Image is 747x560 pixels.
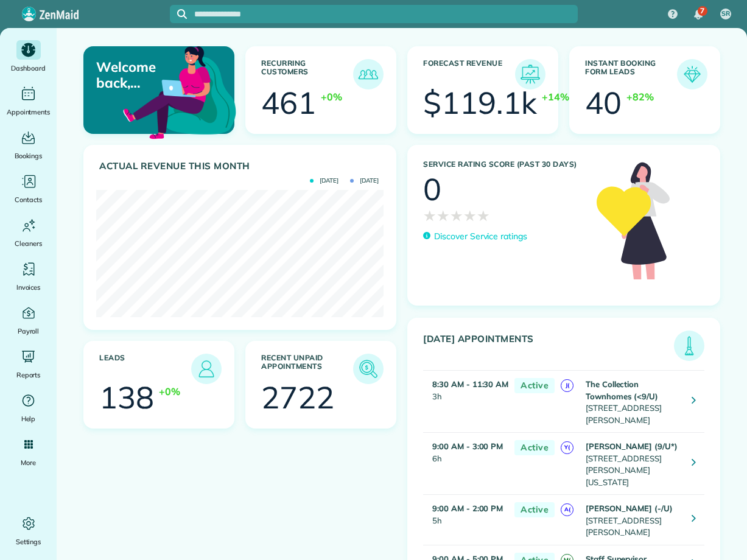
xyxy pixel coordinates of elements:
h3: Recent unpaid appointments [261,354,353,384]
span: [DATE] [310,178,338,184]
span: ★ [477,205,490,226]
div: +82% [626,89,654,104]
span: Settings [16,536,41,548]
td: [STREET_ADDRESS][PERSON_NAME] [583,495,682,545]
img: icon_leads-1bed01f49abd5b7fead27621c3d59655bb73ed531f8eeb49469d10e621d6b896.png [194,357,219,381]
div: +0% [159,384,180,399]
span: Bookings [15,150,43,162]
span: Appointments [7,106,51,118]
img: icon_unpaid_appointments-47b8ce3997adf2238b356f14209ab4cced10bd1f174958f3ca8f1d0dd7fffeee.png [356,357,381,381]
img: icon_forecast_revenue-8c13a41c7ed35a8dcfafea3cbb826a0462acb37728057bba2d056411b612bbbe.png [518,62,542,86]
a: Bookings [5,128,52,162]
div: +14% [542,89,569,104]
span: Active [514,440,555,455]
h3: Instant Booking Form Leads [585,59,677,89]
a: Reports [5,347,52,381]
span: 7 [700,6,704,16]
span: Invoices [16,281,41,293]
a: Dashboard [5,40,52,74]
div: 0 [423,174,441,205]
svg: Focus search [177,9,187,19]
h3: Leads [99,354,191,384]
strong: 9:00 AM - 3:00 PM [432,441,503,451]
span: Dashboard [11,62,46,74]
td: 5h [423,495,508,545]
span: Help [21,413,36,425]
a: Contacts [5,172,52,206]
span: J( [561,379,573,392]
td: [STREET_ADDRESS][PERSON_NAME] [583,371,682,433]
div: 138 [99,382,154,413]
p: Welcome back, [PERSON_NAME]! [96,59,184,91]
strong: 9:00 AM - 2:00 PM [432,503,503,513]
div: 2722 [261,382,334,413]
td: 6h [423,433,508,495]
button: Focus search [170,9,187,19]
div: 40 [585,88,622,118]
h3: Recurring Customers [261,59,353,89]
span: ★ [423,205,437,226]
a: Settings [5,514,52,548]
span: Active [514,378,555,393]
strong: The Collection Townhomes (<9/U) [586,379,658,401]
strong: [PERSON_NAME] (-/U) [586,503,673,513]
span: [DATE] [350,178,379,184]
td: [STREET_ADDRESS][PERSON_NAME][US_STATE] [583,433,682,495]
span: ★ [437,205,450,226]
span: Contacts [15,194,42,206]
img: icon_form_leads-04211a6a04a5b2264e4ee56bc0799ec3eb69b7e499cbb523a139df1d13a81ae0.png [680,62,704,86]
td: 3h [423,371,508,433]
h3: Forecast Revenue [423,59,515,89]
img: icon_todays_appointments-901f7ab196bb0bea1936b74009e4eb5ffbc2d2711fa7634e0d609ed5ef32b18b.png [677,334,701,358]
h3: [DATE] Appointments [423,334,674,361]
span: Y( [561,441,573,454]
a: Payroll [5,303,52,337]
span: Active [514,502,555,517]
img: dashboard_welcome-42a62b7d889689a78055ac9021e634bf52bae3f8056760290aed330b23ab8690.png [121,32,239,150]
span: Reports [16,369,41,381]
div: 7 unread notifications [686,1,711,28]
div: +0% [321,89,342,104]
img: icon_recurring_customers-cf858462ba22bcd05b5a5880d41d6543d210077de5bb9ebc9590e49fd87d84ed.png [356,62,381,86]
span: Payroll [18,325,40,337]
span: ★ [450,205,463,226]
div: $119.1k [423,88,537,118]
a: Appointments [5,84,52,118]
a: Discover Service ratings [423,230,527,243]
a: Help [5,391,52,425]
span: SR [721,9,730,19]
a: Invoices [5,259,52,293]
span: A( [561,503,573,516]
span: ★ [463,205,477,226]
span: Cleaners [15,237,42,250]
h3: Service Rating score (past 30 days) [423,160,584,169]
p: Discover Service ratings [434,230,527,243]
div: 461 [261,88,316,118]
span: More [21,457,36,469]
a: Cleaners [5,215,52,250]
strong: [PERSON_NAME] (9/U*) [586,441,678,451]
h3: Actual Revenue this month [99,161,384,172]
strong: 8:30 AM - 11:30 AM [432,379,508,389]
